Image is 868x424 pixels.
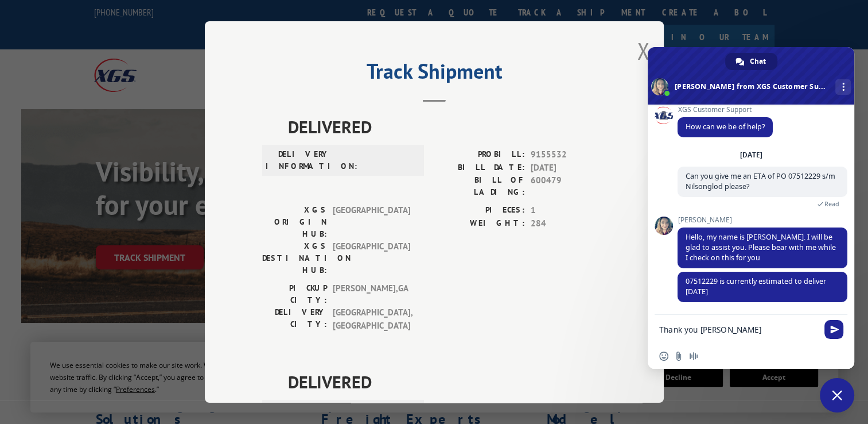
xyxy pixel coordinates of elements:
[824,200,839,208] span: Read
[531,217,606,230] span: 284
[686,232,836,263] span: Hello, my name is [PERSON_NAME]. I will be glad to assist you. Please bear with me while I check ...
[434,174,525,198] label: BILL OF LADING:
[434,148,525,161] label: PROBILL:
[824,320,843,339] span: Send
[686,276,826,296] span: 07512229 is currently estimated to deliver [DATE]
[262,282,327,306] label: PICKUP CITY:
[531,161,606,174] span: [DATE]
[820,378,854,413] a: Close chat
[531,148,606,161] span: 9155532
[637,36,649,66] button: Close modal
[659,352,668,361] span: Insert an emoji
[531,174,606,198] span: 600479
[266,148,330,172] label: DELIVERY INFORMATION:
[686,122,765,132] span: How can we be of help?
[531,204,606,217] span: 1
[333,306,410,332] span: [GEOGRAPHIC_DATA] , [GEOGRAPHIC_DATA]
[288,114,606,140] span: DELIVERED
[740,152,762,159] div: [DATE]
[689,352,698,361] span: Audio message
[750,53,766,70] span: Chat
[434,217,525,230] label: WEIGHT:
[262,306,327,332] label: DELIVERY CITY:
[262,240,327,276] label: XGS DESTINATION HUB:
[288,369,606,395] span: DELIVERED
[333,204,410,240] span: [GEOGRAPHIC_DATA]
[434,204,525,217] label: PIECES:
[686,171,835,191] span: Can you give me an ETA of PO 07512229 s/m Nilsonglod please?
[678,106,773,114] span: XGS Customer Support
[262,63,606,85] h2: Track Shipment
[333,240,410,276] span: [GEOGRAPHIC_DATA]
[725,53,777,70] a: Chat
[262,204,327,240] label: XGS ORIGIN HUB:
[678,216,847,224] span: [PERSON_NAME]
[659,315,820,344] textarea: Compose your message...
[333,282,410,306] span: [PERSON_NAME] , GA
[434,161,525,174] label: BILL DATE:
[674,352,683,361] span: Send a file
